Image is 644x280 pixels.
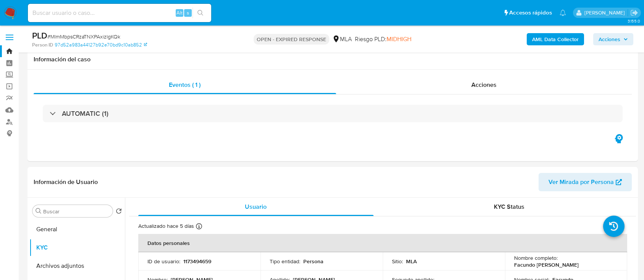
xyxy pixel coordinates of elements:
[187,9,189,16] span: s
[62,109,108,118] h3: AUTOMATIC (1)
[34,56,632,63] h1: Información del caso
[183,258,211,265] p: 1173494659
[514,261,579,268] p: Facundo [PERSON_NAME]
[47,33,120,40] span: # MlmMbpsCRzaTNXPAxizlgKQk
[560,10,566,16] a: Notificaciones
[593,33,633,45] button: Acciones
[169,80,201,89] span: Eventos ( 1 )
[332,35,352,43] div: MLA
[43,208,110,215] input: Buscar
[28,8,211,18] input: Buscar usuario o caso...
[36,208,42,214] button: Buscar
[270,258,300,265] p: Tipo entidad :
[147,258,180,265] p: ID de usuario :
[303,258,324,265] p: Persona
[138,234,627,252] th: Datos personales
[29,238,125,257] button: KYC
[254,34,329,45] p: OPEN - EXPIRED RESPONSE
[584,9,628,16] p: florencia.merelli@mercadolibre.com
[630,9,638,17] a: Salir
[539,173,632,191] button: Ver Mirada por Persona
[29,257,125,275] button: Archivos adjuntos
[116,208,122,216] button: Volver al orden por defecto
[34,178,98,186] h1: Información de Usuario
[549,173,614,191] span: Ver Mirada por Persona
[32,29,47,42] b: PLD
[138,222,194,230] p: Actualizado hace 5 días
[245,202,267,211] span: Usuario
[471,80,497,89] span: Acciones
[509,9,552,17] span: Accesos rápidos
[176,9,183,16] span: Alt
[514,254,558,261] p: Nombre completo :
[392,258,403,265] p: Sitio :
[355,35,411,43] span: Riesgo PLD:
[55,42,147,48] a: 97d52a983a44127b92e70bd9c10ab852
[29,220,125,238] button: General
[532,33,579,45] b: AML Data Collector
[32,42,53,48] b: Person ID
[406,258,417,265] p: MLA
[494,202,524,211] span: KYC Status
[387,35,411,43] span: MIDHIGH
[193,8,208,18] button: search-icon
[527,33,584,45] button: AML Data Collector
[599,33,620,45] span: Acciones
[43,105,623,122] div: AUTOMATIC (1)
